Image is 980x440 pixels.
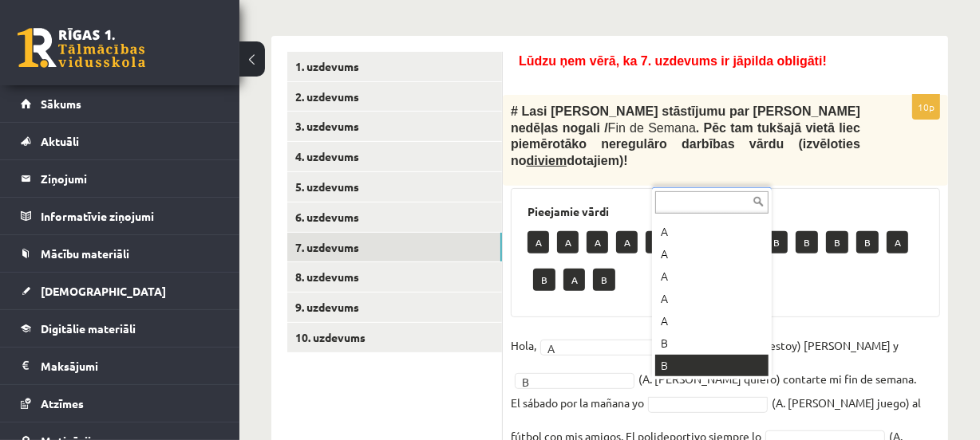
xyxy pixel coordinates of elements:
div: A [655,221,769,243]
div: A [655,265,769,288]
div: B [655,332,769,355]
div: A [655,288,769,310]
div: A [655,243,769,265]
div: B [655,355,769,377]
div: A [655,310,769,332]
